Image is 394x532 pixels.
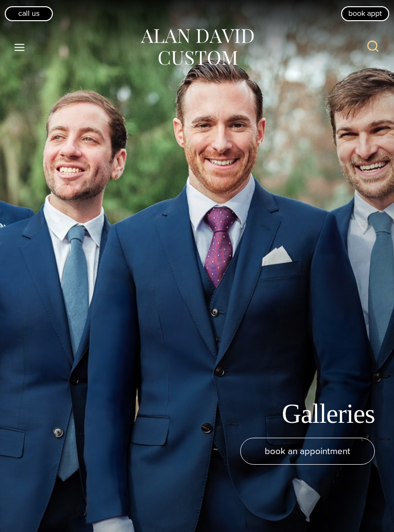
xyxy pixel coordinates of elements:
a: book an appointment [240,438,375,465]
img: Alan David Custom [139,26,255,69]
button: View Search Form [361,36,384,59]
a: Call Us [5,6,53,21]
span: book an appointment [265,444,350,458]
h1: Galleries [282,398,375,430]
a: book appt [341,6,389,21]
button: Open menu [10,38,30,56]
